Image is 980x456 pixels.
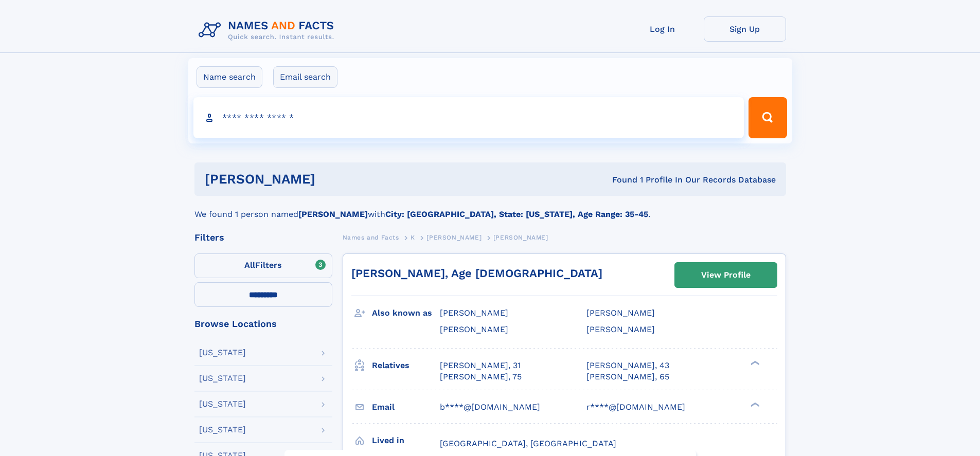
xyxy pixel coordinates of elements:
[194,233,332,242] div: Filters
[193,97,744,138] input: search input
[411,234,415,241] span: K
[194,253,332,278] label: Filters
[621,16,704,42] a: Log In
[372,357,440,374] h3: Relatives
[749,97,787,138] button: Search Button
[298,209,368,219] b: [PERSON_NAME]
[426,231,482,244] a: [PERSON_NAME]
[194,319,332,329] div: Browse Locations
[701,263,751,287] div: View Profile
[199,374,246,382] div: [US_STATE]
[586,324,655,334] span: [PERSON_NAME]
[205,173,464,186] h1: [PERSON_NAME]
[199,400,246,408] div: [US_STATE]
[440,371,522,382] a: [PERSON_NAME], 75
[351,267,602,280] a: [PERSON_NAME], Age [DEMOGRAPHIC_DATA]
[426,234,482,241] span: [PERSON_NAME]
[586,371,669,382] a: [PERSON_NAME], 65
[464,174,776,186] div: Found 1 Profile In Our Records Database
[385,209,648,219] b: City: [GEOGRAPHIC_DATA], State: [US_STATE], Age Range: 35-45
[440,439,616,448] span: [GEOGRAPHIC_DATA], [GEOGRAPHIC_DATA]
[748,359,760,366] div: ❯
[343,231,399,244] a: Names and Facts
[440,324,508,334] span: [PERSON_NAME]
[197,66,262,88] label: Name search
[372,304,440,322] h3: Also known as
[411,231,415,244] a: K
[273,66,337,88] label: Email search
[586,360,669,371] a: [PERSON_NAME], 43
[704,16,786,42] a: Sign Up
[586,308,655,318] span: [PERSON_NAME]
[194,16,343,44] img: Logo Names and Facts
[372,432,440,449] h3: Lived in
[244,260,255,270] span: All
[440,308,508,318] span: [PERSON_NAME]
[199,349,246,357] div: [US_STATE]
[493,234,548,241] span: [PERSON_NAME]
[675,263,777,287] a: View Profile
[440,360,521,371] a: [PERSON_NAME], 31
[194,196,786,221] div: We found 1 person named with .
[372,398,440,416] h3: Email
[199,426,246,434] div: [US_STATE]
[748,401,760,408] div: ❯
